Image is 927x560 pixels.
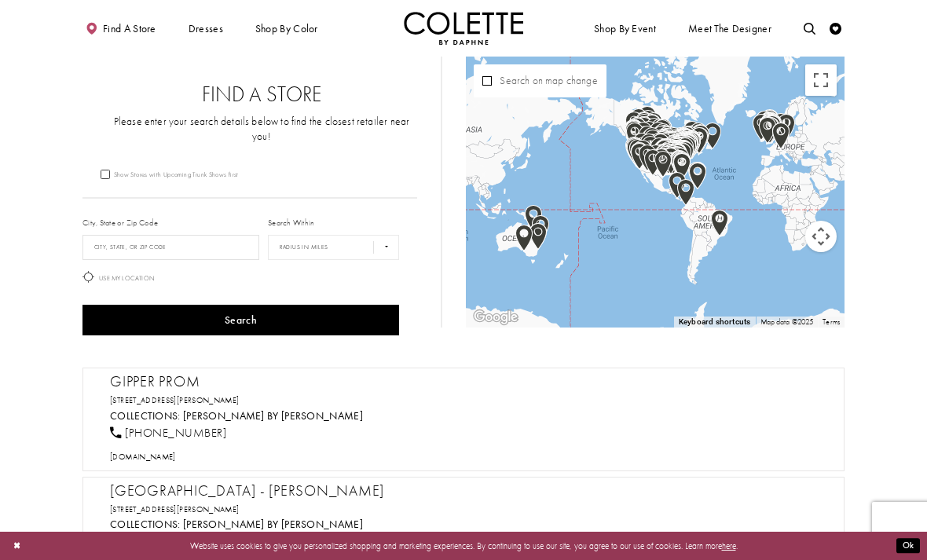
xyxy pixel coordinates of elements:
span: Shop by color [252,12,321,45]
a: here [722,540,736,551]
span: Collections: [110,409,181,423]
a: Opens in new tab [110,452,176,462]
span: Meet the designer [688,23,771,35]
span: Shop By Event [594,23,656,35]
h2: Find a Store [106,82,416,106]
label: City, State or Zip Code [82,217,158,229]
a: Visit Home Page [404,12,523,45]
a: Opens in new tab [110,504,239,514]
button: Toggle fullscreen view [805,64,837,96]
span: Shop By Event [591,12,658,45]
input: City, State, or ZIP Code [82,235,259,260]
a: Meet the designer [685,12,775,45]
span: Dresses [185,12,226,45]
a: Check Wishlist [826,12,845,45]
div: Map with store locations [466,57,845,328]
button: Keyboard shortcuts [678,317,750,328]
a: Find a store [82,12,159,45]
span: [PHONE_NUMBER] [125,425,226,441]
a: Terms (opens in new tab) [823,317,840,327]
a: Visit Colette by Daphne page - Opens in new tab [183,518,363,531]
select: Radius In Miles [268,235,399,260]
a: Visit Colette by Daphne page - Opens in new tab [183,409,363,423]
a: Toggle search [801,12,819,45]
p: Please enter your search details below to find the closest retailer near you! [106,115,416,145]
label: Search Within [268,217,314,229]
img: Colette by Daphne [404,12,523,45]
a: Open this area in Google Maps (opens a new window) [470,307,522,328]
button: Map camera controls [805,221,837,252]
span: Collections: [110,518,181,531]
h2: Gipper Prom [110,373,829,391]
a: Opens in new tab [110,395,239,405]
a: [PHONE_NUMBER] [110,425,226,441]
span: Map data ©2025 [760,317,814,327]
span: Shop by color [255,23,318,35]
span: Find a store [103,23,156,35]
h2: [GEOGRAPHIC_DATA] - [PERSON_NAME] [110,482,829,500]
button: Close Dialog [7,536,27,557]
button: Submit Dialog [896,539,920,554]
img: Google Image #49 [470,307,522,328]
span: [DOMAIN_NAME] [110,452,176,462]
button: Search [82,305,399,335]
span: Dresses [189,23,223,35]
p: Website uses cookies to give you personalized shopping and marketing experiences. By continuing t... [86,538,841,554]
